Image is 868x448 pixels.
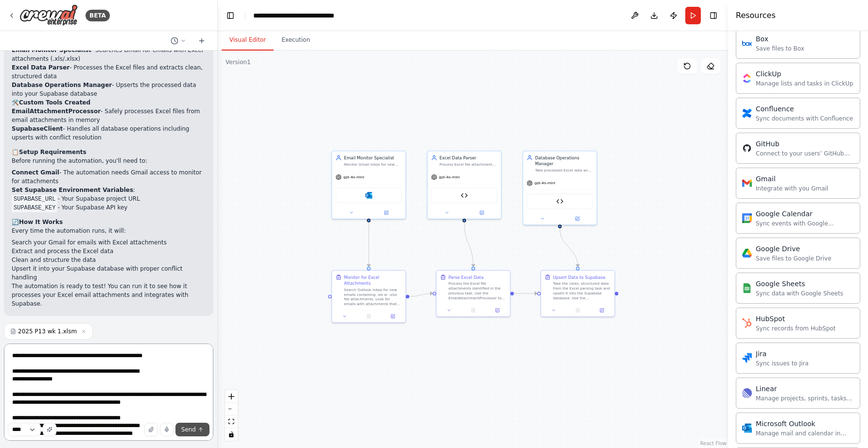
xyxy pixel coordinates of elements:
p: Every time the automation runs, it will: [12,226,206,235]
div: Sync records from HubSpot [756,325,835,332]
g: Edge from 72c623ff-0634-4324-99f5-1466d825d5e4 to e45fa0bc-a37a-41a9-b529-c697eda7d4df [557,228,581,267]
div: Parse Excel Data [449,274,484,280]
span: gpt-4o-mini [439,175,460,180]
div: Google Sheets [756,279,843,289]
li: - Handles all database operations including upserts with conflict resolution [12,124,206,142]
img: ClickUp [742,73,752,83]
button: Send [175,423,209,436]
div: Email Monitor SpecialistMonitor Gmail inbox for new emails containing .xls or .xlsx file attachme... [331,151,406,219]
div: Parse Excel DataProcess the Excel file attachments identified in the previous task. Use the Email... [436,270,511,317]
strong: How It Works [19,219,63,225]
img: Box [742,38,752,48]
button: Open in side panel [382,313,403,320]
img: Confluence [742,108,752,118]
li: Extract and process the Excel data [12,247,206,256]
button: Click to speak your automation idea [160,423,174,436]
h2: 📋 [12,148,206,156]
div: HubSpot [756,314,835,324]
strong: Connect Gmail [12,169,59,176]
div: React Flow controls [225,390,238,441]
li: : [12,186,206,212]
h2: 🛠️ [12,98,206,107]
div: Linear [756,384,854,394]
code: SUPABASE_URL [12,195,57,204]
img: Google Calendar [742,213,752,223]
button: Open in side panel [487,307,507,314]
button: Open in side panel [560,215,594,223]
img: Gmail [742,178,752,188]
button: fit view [225,415,238,428]
button: toggle interactivity [225,428,238,441]
div: Gmail [756,174,828,184]
button: Upload files [144,423,158,436]
div: Database Operations Manager [535,155,593,167]
div: Manage lists and tasks in ClickUp [756,80,853,87]
div: Database Operations ManagerTake processed Excel data and upsert it into the Supabase database, en... [522,151,597,225]
button: Hide left sidebar [224,9,237,22]
strong: Database Operations Manager [12,82,112,88]
div: Monitor Gmail inbox for new emails containing .xls or .xlsx file attachments and extract the atta... [344,162,402,167]
img: Email Attachment Processor [461,192,468,199]
div: Confluence [756,104,853,114]
g: Edge from 7286b052-3278-4431-babd-655936eaa51c to 0e2176d4-3005-49cc-8b19-69dd04f61f54 [409,291,433,299]
button: zoom out [225,403,238,415]
button: No output available [565,307,590,314]
img: GitHub [742,143,752,153]
button: Execution [274,30,318,51]
span: 2025 P13 wk 1.xlsm [18,327,77,335]
div: Upsert Data to Supabase [553,274,606,280]
button: Open in side panel [591,307,612,314]
div: GitHub [756,139,854,149]
div: BETA [86,10,110,21]
strong: Setup Requirements [19,149,87,155]
div: Search Outlook inbox for new emails containing .xls or .xlsx file attachments. Look for emails wi... [344,287,402,306]
div: Sync data with Google Sheets [756,290,843,297]
p: The automation is ready to test! You can run it to see how it processes your Excel email attachme... [12,282,206,308]
li: Clean and structure the data [12,256,206,264]
g: Edge from 1ea1a5c2-fbb5-46f7-9cfa-090574b95693 to 0e2176d4-3005-49cc-8b19-69dd04f61f54 [461,222,476,267]
div: Version 1 [226,58,251,66]
strong: Custom Tools Created [19,99,90,106]
button: Open in side panel [465,209,499,216]
div: Save files to Box [756,45,804,52]
g: Edge from 0e2176d4-3005-49cc-8b19-69dd04f61f54 to e45fa0bc-a37a-41a9-b529-c697eda7d4df [514,291,537,296]
span: Send [181,426,196,433]
li: - Safely processes Excel files from email attachments in memory [12,107,206,124]
div: Email Monitor Specialist [344,155,402,161]
div: Microsoft Outlook [756,419,854,429]
div: Save files to Google Drive [756,255,832,262]
button: Hide right sidebar [707,9,720,22]
li: Search your Gmail for emails with Excel attachments [12,238,206,247]
div: Sync documents with Confluence [756,115,853,122]
img: Logo [19,4,78,26]
div: Excel Data Parser [439,155,497,161]
button: zoom in [225,390,238,403]
img: Jira [742,353,752,363]
button: Open in side panel [369,209,403,216]
a: React Flow attribution [700,441,727,446]
img: Supabase Client [556,198,564,205]
li: - The automation needs Gmail access to monitor for attachments [12,168,206,186]
div: Sync events with Google Calendar [756,220,854,227]
div: Take processed Excel data and upsert it into the Supabase database, ensuring data integrity and h... [535,168,593,173]
p: Before running the automation, you'll need to: [12,156,206,165]
button: Visual Editor [222,30,274,51]
div: Monitor for Excel AttachmentsSearch Outlook inbox for new emails containing .xls or .xlsx file at... [331,270,406,323]
button: No output available [461,307,486,314]
strong: EmailAttachmentProcessor [12,108,101,115]
div: Manage projects, sprints, tasks, and bug tracking in Linear [756,395,854,402]
button: Improve this prompt [43,423,56,436]
div: Jira [756,349,809,359]
img: Microsoft Outlook [365,192,372,199]
div: Upsert Data to SupabaseTake the clean, structured data from the Excel parsing task and upsert it ... [540,270,615,317]
h2: 🔄 [12,218,206,226]
strong: SupabaseClient [12,125,63,132]
div: Sync issues to Jira [756,360,809,367]
img: Google Drive [742,248,752,258]
div: Box [756,34,804,44]
div: Connect to your users’ GitHub accounts [756,150,854,157]
div: ClickUp [756,69,853,79]
li: - Your Supabase API key [12,203,206,212]
div: Excel Data ParserProcess Excel file attachments from emails, extract specific data columns, and t... [427,151,502,219]
img: Microsoft Outlook [742,423,752,433]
